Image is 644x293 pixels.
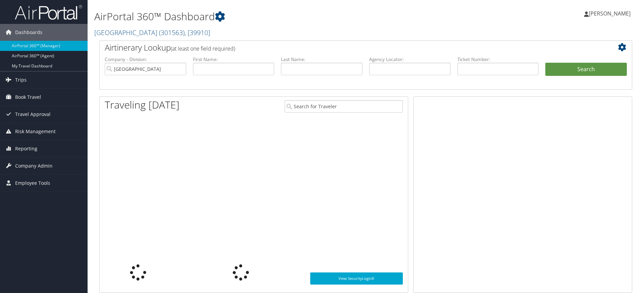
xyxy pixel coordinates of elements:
[589,10,631,17] span: [PERSON_NAME]
[281,56,362,63] label: Last Name:
[15,24,42,41] span: Dashboards
[584,3,637,24] a: [PERSON_NAME]
[15,71,27,88] span: Trips
[15,89,41,106] span: Book Travel
[193,56,275,63] label: First Name:
[15,140,37,157] span: Reporting
[369,56,451,63] label: Agency Locator:
[159,28,185,37] span: ( 301563 )
[15,157,53,174] span: Company Admin
[105,56,186,63] label: Company - Division:
[15,123,56,140] span: Risk Management
[171,45,235,52] span: (at least one field required)
[185,28,210,37] span: , [ 39910 ]
[457,56,539,63] label: Ticket Number:
[545,63,627,76] button: Search
[105,42,582,53] h2: Airtinerary Lookup
[310,272,403,285] a: View SecurityLogic®
[15,106,51,123] span: Travel Approval
[15,175,50,192] span: Employee Tools
[15,4,82,20] img: airportal-logo.png
[94,9,456,24] h1: AirPortal 360™ Dashboard
[285,100,403,113] input: Search for Traveler
[105,98,180,112] h1: Traveling [DATE]
[94,28,210,37] a: [GEOGRAPHIC_DATA]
